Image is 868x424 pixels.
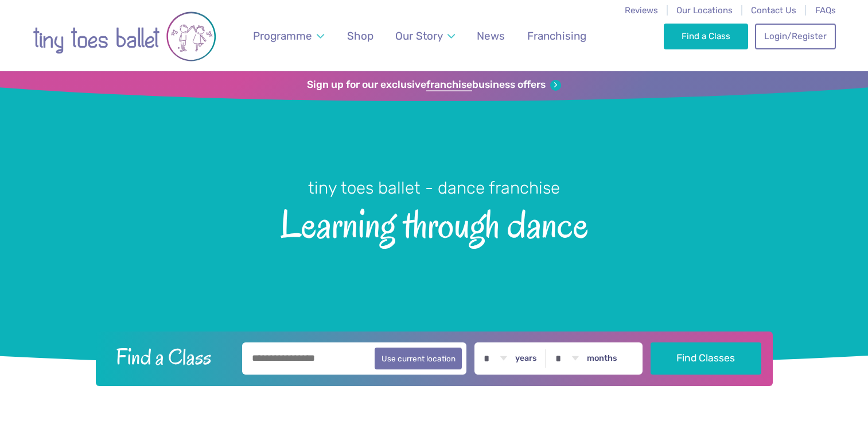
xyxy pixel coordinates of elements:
a: Shop [341,22,379,49]
img: tiny toes ballet [33,7,216,65]
span: Franchising [527,29,586,43]
a: Franchising [521,22,591,49]
span: Learning through dance [20,199,848,246]
span: Programme [253,29,312,43]
a: Sign up for our exclusivefranchisebusiness offers [307,79,561,91]
a: Reviews [625,5,658,16]
a: FAQs [815,5,836,16]
a: Our Story [390,22,460,49]
h2: Find a Class [107,342,234,371]
label: years [515,353,537,364]
button: Use current location [375,348,462,369]
label: months [587,353,617,364]
a: Login/Register [755,24,835,49]
a: Our Locations [676,5,733,16]
a: Find a Class [664,24,748,49]
a: Programme [247,22,329,49]
span: Our Story [395,29,443,43]
strong: franchise [426,79,472,91]
a: News [472,22,511,49]
a: Contact Us [751,5,796,16]
span: Shop [347,29,373,43]
span: News [477,29,505,43]
button: Find Classes [651,342,761,375]
small: tiny toes ballet - dance franchise [308,178,560,198]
